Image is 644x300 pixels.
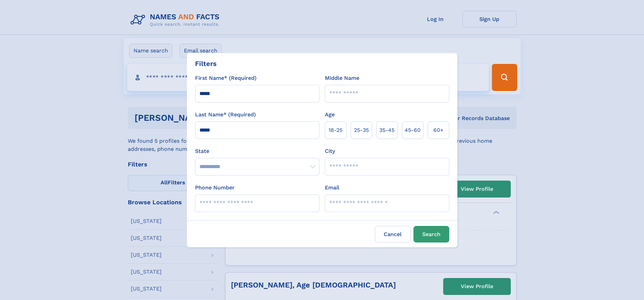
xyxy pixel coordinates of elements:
span: 35‑45 [379,126,395,134]
label: Last Name* (Required) [195,111,256,119]
label: Phone Number [195,184,235,192]
label: First Name* (Required) [195,74,257,82]
span: 25‑35 [354,126,369,134]
span: 18‑25 [329,126,342,134]
label: State [195,147,319,155]
label: Email [325,184,339,192]
label: Age [325,111,335,119]
label: Middle Name [325,74,359,82]
button: Search [413,226,449,243]
span: 60+ [433,126,444,134]
label: Cancel [375,226,411,243]
span: 45‑60 [405,126,421,134]
label: City [325,147,335,155]
div: Filters [195,59,217,69]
